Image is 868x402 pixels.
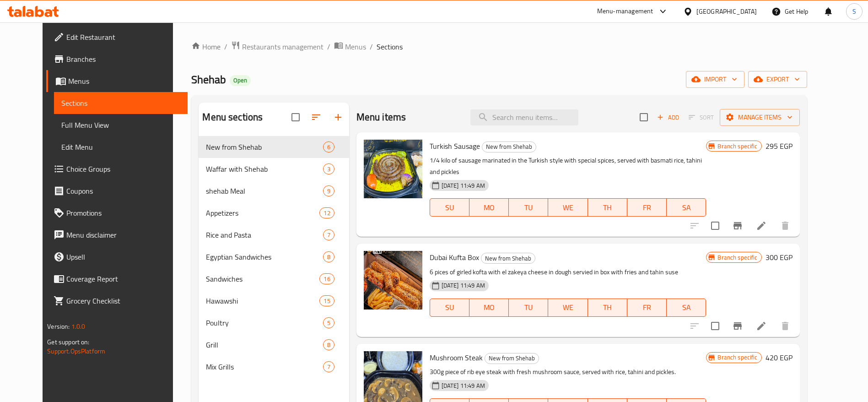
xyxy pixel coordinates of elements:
[430,351,483,364] span: Mushroom Steak
[364,140,422,198] img: Turkish Sausage
[469,299,509,317] button: MO
[653,110,683,125] span: Add item
[727,112,793,123] span: Manage items
[430,155,706,178] p: 1/4 kilo of sausage marinated in the Turkish style with special spices, served with basmati rice,...
[430,266,706,278] p: 6 pices of girled kofta with el zakeya cheese in dough servied in box with fries and tahin suse
[727,315,749,337] button: Branch-specific-item
[47,345,105,357] a: Support.OpsPlatform
[323,339,334,350] div: items
[670,301,702,314] span: SA
[473,301,505,314] span: MO
[66,295,180,306] span: Grocery Checklist
[199,246,349,268] div: Egyptian Sandwiches8
[509,198,548,217] button: TU
[345,41,366,52] span: Menus
[706,316,725,336] span: Select to update
[61,120,180,130] span: Full Menu View
[720,109,800,126] button: Manage items
[696,6,757,16] div: [GEOGRAPHIC_DATA]
[670,201,702,214] span: SA
[199,158,349,180] div: Waffar with Shehab3
[61,98,180,109] span: Sections
[206,251,323,262] span: Egyptian Sandwiches
[552,201,584,214] span: WE
[469,198,509,217] button: MO
[356,110,406,124] h2: Menu items
[430,299,469,317] button: SU
[199,202,349,224] div: Appetizers12
[323,165,334,174] span: 3
[47,336,89,348] span: Get support on:
[199,180,349,202] div: shehab Meal9
[46,290,188,312] a: Grocery Checklist
[485,353,539,364] span: New from Shehab
[46,246,188,268] a: Upsell
[714,142,761,151] span: Branch specific
[54,114,188,136] a: Full Menu View
[231,41,323,53] a: Restaurants management
[46,70,188,92] a: Menus
[706,216,725,235] span: Select to update
[320,209,334,217] span: 12
[242,41,323,52] span: Restaurants management
[323,187,334,196] span: 9
[206,295,319,306] div: Hawawshi
[667,299,706,317] button: SA
[327,41,330,52] li: /
[206,273,319,284] div: Sandwiches
[548,198,588,217] button: WE
[206,185,323,196] span: shehab Meal
[224,41,227,52] li: /
[323,231,334,239] span: 7
[512,301,545,314] span: TU
[438,181,489,190] span: [DATE] 11:49 AM
[634,108,653,127] span: Select section
[430,250,479,264] span: Dubai Kufta Box
[430,198,469,217] button: SU
[46,224,188,246] a: Menu disclaimer
[46,180,188,202] a: Coupons
[206,141,323,152] span: New from Shehab
[364,251,422,310] img: Dubai Kufta Box
[327,106,349,128] button: Add section
[199,224,349,246] div: Rice and Pasta7
[199,290,349,312] div: Hawawshi15
[548,299,588,317] button: WE
[755,74,800,85] span: export
[319,273,334,284] div: items
[552,301,584,314] span: WE
[206,229,323,240] div: Rice and Pasta
[66,32,180,43] span: Edit Restaurant
[430,366,706,378] p: 300g piece of rib eye steak with fresh mushroom sauce, served with rice, tahini and pickles.
[199,356,349,378] div: Mix Grills7
[470,109,578,125] input: search
[509,299,548,317] button: TU
[434,201,466,214] span: SU
[230,75,251,86] div: Open
[206,361,323,372] span: Mix Grills
[592,301,624,314] span: TH
[68,76,180,87] span: Menus
[54,136,188,158] a: Edit Menu
[714,253,761,262] span: Branch specific
[631,301,663,314] span: FR
[206,207,319,218] div: Appetizers
[686,71,744,88] button: import
[766,140,793,152] h6: 295 EGP
[588,299,627,317] button: TH
[631,201,663,214] span: FR
[774,215,796,237] button: delete
[852,6,856,16] span: S
[323,341,334,349] span: 8
[434,301,466,314] span: SU
[199,312,349,334] div: Poultry5
[588,198,627,217] button: TH
[756,321,767,331] a: Edit menu item
[774,315,796,337] button: delete
[592,201,624,214] span: TH
[482,141,536,152] div: New from Shehab
[206,339,323,350] span: Grill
